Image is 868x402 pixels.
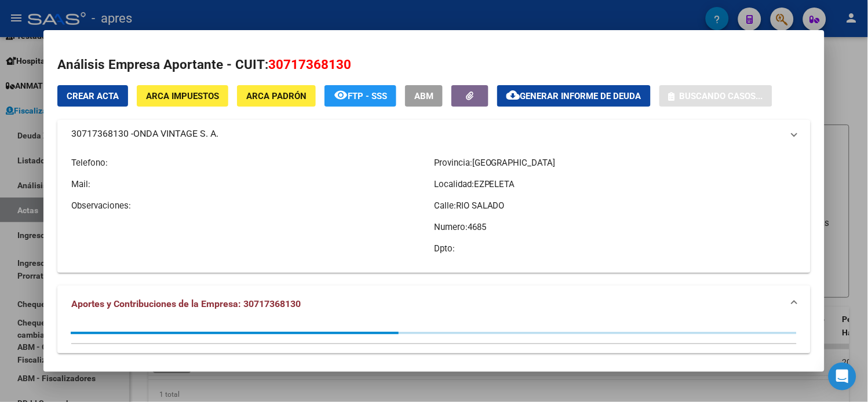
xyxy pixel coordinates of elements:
mat-expansion-panel-header: 30717368130 -ONDA VINTAGE S. A. [57,120,811,148]
p: Observaciones: [71,199,434,212]
p: Dpto: [434,242,797,255]
span: Crear Acta [67,91,119,101]
div: Open Intercom Messenger [829,363,856,390]
p: Mail: [71,178,434,191]
p: Localidad: [434,178,797,191]
span: FTP - SSS [348,91,387,101]
h2: Análisis Empresa Aportante - CUIT: [57,55,811,75]
button: ARCA Impuestos [137,85,228,107]
span: ABM [414,91,433,101]
p: Calle: [434,199,797,212]
span: ONDA VINTAGE S. A. [133,127,218,141]
button: FTP - SSS [324,85,396,107]
span: [GEOGRAPHIC_DATA] [472,158,556,168]
span: 4685 [468,222,486,232]
div: 30717368130 -ONDA VINTAGE S. A. [57,148,811,273]
mat-icon: cloud_download [506,88,520,102]
p: Numero: [434,221,797,233]
span: ARCA Padrón [246,91,307,101]
mat-panel-title: 30717368130 - [71,127,783,141]
span: Aportes y Contribuciones de la Empresa: 30717368130 [71,298,301,309]
p: Provincia: [434,156,797,169]
p: Telefono: [71,156,434,169]
button: Crear Acta [57,85,128,107]
span: EZPELETA [474,179,515,189]
button: Generar informe de deuda [497,85,651,107]
span: Buscando casos... [680,91,763,101]
button: Buscando casos... [659,85,772,107]
mat-expansion-panel-header: Aportes y Contribuciones de la Empresa: 30717368130 [57,286,811,323]
span: 30717368130 [268,57,351,72]
span: Generar informe de deuda [520,91,641,101]
span: RIO SALADO [456,200,505,211]
span: ARCA Impuestos [146,91,219,101]
button: ARCA Padrón [237,85,316,107]
div: Aportes y Contribuciones de la Empresa: 30717368130 [57,323,811,353]
mat-icon: remove_red_eye [334,88,348,102]
button: ABM [405,85,443,107]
